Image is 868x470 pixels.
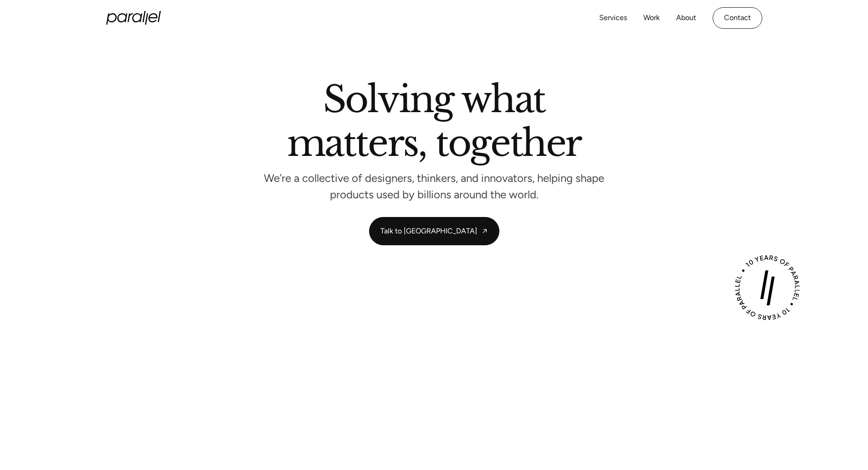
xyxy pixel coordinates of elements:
[643,11,660,25] a: Work
[287,82,581,165] h2: Solving what matters, together
[676,11,696,25] a: About
[713,7,762,29] a: Contact
[599,11,627,25] a: Services
[263,175,605,199] p: We’re a collective of designers, thinkers, and innovators, helping shape products used by billion...
[106,11,161,25] a: home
